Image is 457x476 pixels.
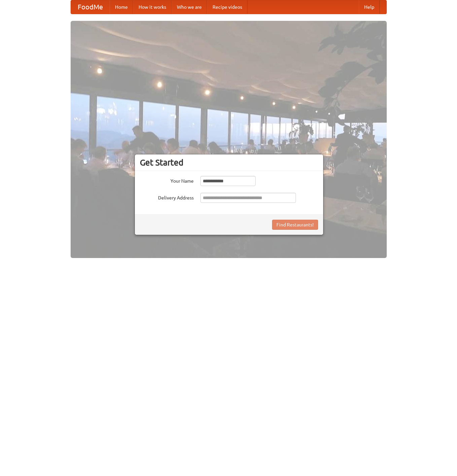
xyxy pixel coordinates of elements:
[207,0,247,14] a: Recipe videos
[359,0,380,14] a: Help
[172,0,207,14] a: Who we are
[272,220,318,230] button: Find Restaurants!
[110,0,133,14] a: Home
[140,157,318,168] h3: Get Started
[140,176,194,184] label: Your Name
[71,0,110,14] a: FoodMe
[133,0,172,14] a: How it works
[140,193,194,201] label: Delivery Address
